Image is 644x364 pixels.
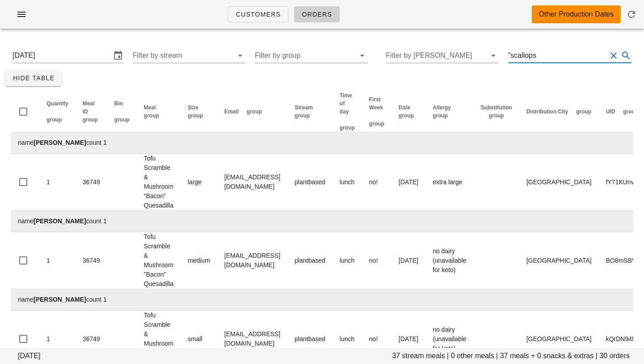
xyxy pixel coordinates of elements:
span: Time of day [339,92,352,115]
span: Quantity [47,100,68,107]
th: Quantity: Not sorted. Activate to sort ascending. [39,91,76,132]
td: no! [362,232,391,289]
td: 36749 [76,154,107,211]
td: no dairy (unavailable for keto) [425,232,474,289]
td: lunch [332,232,362,289]
span: Hide Table [13,74,55,82]
span: Stream [295,104,313,111]
span: Allergy [432,104,451,111]
td: medium [181,232,217,289]
td: lunch [332,154,362,211]
span: group [247,108,262,115]
span: Distribution City [526,108,568,115]
th: Size: Not sorted. Activate to sort ascending. [181,91,217,132]
th: Stream: Not sorted. Activate to sort ascending. [288,91,333,132]
td: [DATE] [391,232,425,289]
span: group [188,113,203,119]
span: Meal [144,104,156,111]
span: Orders [301,11,332,18]
th: Allergy: Not sorted. Activate to sort ascending. [425,91,474,132]
span: Bin [114,100,123,107]
td: Tofu Scramble & Mushroom "Bacon" Quesadilla [137,154,181,211]
div: Filter by stream [133,48,246,63]
button: Hide Table [5,70,62,86]
span: Customers [235,11,281,18]
span: group [339,125,355,131]
span: Meal ID [83,100,95,115]
span: 1 [47,335,50,342]
span: group [144,113,159,119]
td: no! [362,154,391,211]
th: Meal ID: Not sorted. Activate to sort ascending. [76,91,107,132]
span: 1 [47,178,50,186]
th: Date: Not sorted. Activate to sort ascending. [391,91,425,132]
td: large [181,154,217,211]
td: [EMAIL_ADDRESS][DOMAIN_NAME] [217,232,288,289]
span: group [47,117,62,123]
th: Substitution: Not sorted. Activate to sort ascending. [474,91,519,132]
td: Tofu Scramble & Mushroom "Bacon" Quesadilla [137,232,181,289]
strong: [PERSON_NAME] [34,296,86,303]
td: plantbased [288,232,333,289]
span: Substitution [481,104,512,111]
span: Size [188,104,199,111]
span: group [623,108,638,115]
a: Customers [228,6,288,22]
td: 36749 [76,232,107,289]
span: group [432,113,448,119]
span: group [114,117,130,123]
td: plantbased [288,154,333,211]
span: group [83,117,98,123]
div: Other Production Dates [539,9,614,20]
div: Filter by [PERSON_NAME] [386,48,499,63]
td: [GEOGRAPHIC_DATA] [519,154,599,211]
span: group [489,113,504,119]
button: Clear Search... [608,50,619,61]
span: group [369,121,384,127]
span: group [398,113,414,119]
div: Filter by group [255,48,368,63]
th: Bin: Not sorted. Activate to sort ascending. [107,91,137,132]
th: Time of day: Not sorted. Activate to sort ascending. [332,91,362,132]
span: 1 [47,257,50,264]
td: [DATE] [391,154,425,211]
span: UID [606,108,615,115]
span: Date [398,104,410,111]
strong: [PERSON_NAME] [34,139,86,146]
td: extra large [425,154,474,211]
span: group [576,108,591,115]
td: [GEOGRAPHIC_DATA] [519,232,599,289]
span: group [295,113,310,119]
strong: [PERSON_NAME] [34,217,86,225]
th: First Week: Not sorted. Activate to sort ascending. [362,91,391,132]
a: Orders [294,6,340,22]
th: Distribution City: Not sorted. Activate to sort ascending. [519,91,599,132]
span: Email [225,108,239,115]
th: Email: Not sorted. Activate to sort ascending. [217,91,288,132]
td: [EMAIL_ADDRESS][DOMAIN_NAME] [217,154,288,211]
span: First Week [369,96,383,111]
th: Meal: Not sorted. Activate to sort ascending. [137,91,181,132]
